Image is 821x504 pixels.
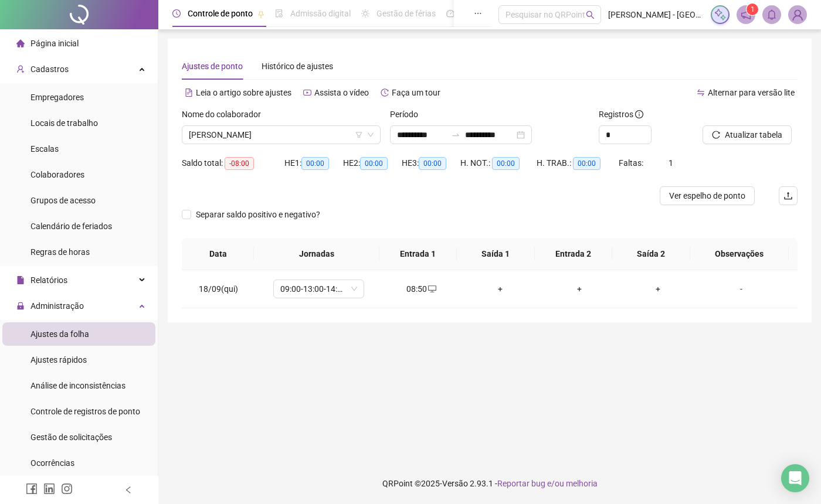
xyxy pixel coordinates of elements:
label: Nome do colaborador [182,108,269,121]
img: sparkle-icon.fc2bf0ac1784a2077858766a79e2daf3.svg [714,8,727,21]
span: 18/09(qui) [199,284,238,294]
span: Ocorrências [30,458,74,468]
div: Saldo total: [182,156,284,170]
span: 1 [751,5,755,13]
span: Assista o vídeo [314,88,369,97]
span: upload [783,191,793,200]
span: file [16,276,25,284]
div: - [707,282,776,295]
span: 00:00 [573,157,601,170]
span: 00:00 [360,157,388,170]
th: Entrada 1 [379,238,457,270]
span: Ajustes de ponto [182,62,243,71]
span: Versão [442,479,468,488]
span: [PERSON_NAME] - [GEOGRAPHIC_DATA] e Inovação [608,8,704,21]
span: Grupos de acesso [30,196,96,205]
img: 57791 [789,6,806,23]
span: left [124,486,133,494]
span: home [16,39,25,47]
span: Página inicial [30,39,79,48]
div: H. NOT.: [460,156,537,170]
th: Entrada 2 [535,238,612,270]
span: pushpin [257,11,264,18]
div: + [470,282,530,295]
span: Ajustes rápidos [30,355,87,365]
span: youtube [303,88,311,97]
span: 1 [669,158,673,168]
div: H. TRAB.: [537,156,619,170]
div: HE 3: [402,156,460,170]
th: Saída 1 [457,238,534,270]
span: Reportar bug e/ou melhoria [497,479,598,488]
span: Colaboradores [30,170,84,179]
span: history [381,88,389,97]
span: instagram [61,483,73,495]
span: Observações [700,247,779,260]
div: Open Intercom Messenger [781,464,809,492]
footer: QRPoint © 2025 - 2.93.1 - [158,463,821,504]
span: Análise de inconsistências [30,381,125,390]
span: 00:00 [301,157,329,170]
label: Período [390,108,426,121]
button: Ver espelho de ponto [660,186,755,205]
div: HE 2: [343,156,402,170]
span: Atualizar tabela [725,128,782,141]
span: Regras de horas [30,247,90,257]
span: Empregadores [30,93,84,102]
span: Ver espelho de ponto [669,189,745,202]
span: search [586,11,595,19]
span: facebook [26,483,38,495]
th: Observações [690,238,789,270]
span: file-done [275,9,283,18]
span: clock-circle [172,9,181,18]
span: bell [766,9,777,20]
span: reload [712,131,720,139]
span: Gestão de férias [376,9,436,18]
span: Faça um tour [392,88,440,97]
span: Leia o artigo sobre ajustes [196,88,291,97]
span: sun [361,9,369,18]
span: 09:00-13:00-14:00-18:00 [280,280,357,298]
span: Gestão de solicitações [30,433,112,442]
span: Administração [30,301,84,311]
span: Ajustes da folha [30,329,89,339]
span: 00:00 [492,157,520,170]
span: to [451,130,460,139]
span: Calendário de feriados [30,222,112,231]
span: -08:00 [225,157,254,170]
span: Controle de registros de ponto [30,407,140,416]
div: + [628,282,688,295]
button: Atualizar tabela [703,125,792,144]
span: Registros [599,108,643,121]
th: Saída 2 [612,238,690,270]
span: info-circle [635,110,643,118]
th: Jornadas [254,238,379,270]
div: + [549,282,609,295]
span: Admissão digital [290,9,351,18]
th: Data [182,238,254,270]
div: HE 1: [284,156,343,170]
span: Escalas [30,144,59,154]
span: notification [741,9,751,20]
span: Cadastros [30,64,69,74]
span: 00:00 [419,157,446,170]
span: desktop [427,285,436,293]
span: dashboard [446,9,454,18]
span: lock [16,302,25,310]
div: 08:50 [392,282,452,295]
span: user-add [16,65,25,73]
span: Controle de ponto [188,9,253,18]
span: swap-right [451,130,460,139]
span: ANA MARIA BERNARDO MAIA [189,126,374,144]
sup: 1 [747,4,758,15]
span: Locais de trabalho [30,118,98,128]
span: filter [355,131,362,138]
span: Faltas: [619,158,645,168]
span: Relatórios [30,275,67,285]
span: swap [697,88,705,97]
span: down [367,131,374,138]
span: file-text [185,88,193,97]
span: ellipsis [474,9,482,18]
span: linkedin [43,483,55,495]
span: Alternar para versão lite [708,88,795,97]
